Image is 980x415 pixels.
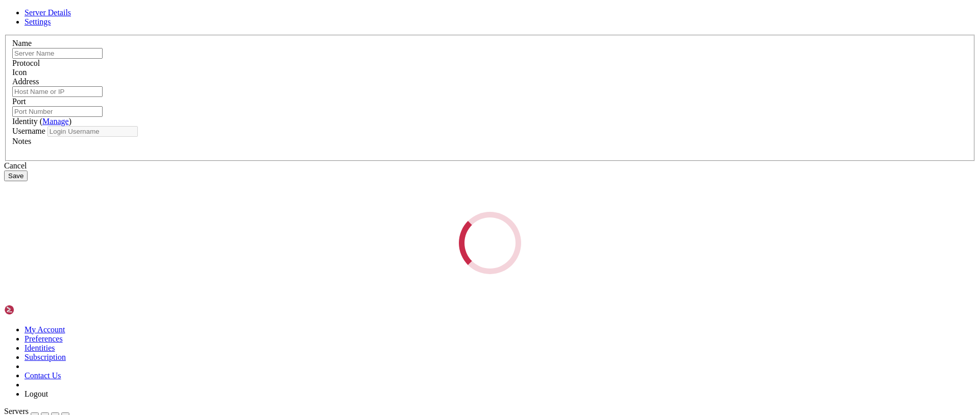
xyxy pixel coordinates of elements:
img: Shellngn [4,305,63,315]
input: Port Number [12,106,103,117]
div: Loading... [449,202,531,284]
a: Server Details [24,8,71,17]
label: Icon [12,68,27,77]
input: Server Name [12,48,103,59]
label: Address [12,77,39,86]
a: Settings [24,17,51,26]
input: Login Username [47,126,138,137]
span: ( ) [40,117,71,126]
a: Manage [42,117,69,126]
label: Username [12,127,45,135]
label: Port [12,97,26,106]
a: Subscription [24,353,66,361]
button: Save [4,170,28,181]
label: Protocol [12,59,40,67]
input: Host Name or IP [12,86,103,97]
a: Preferences [24,334,63,343]
a: My Account [24,325,65,334]
label: Notes [12,137,31,145]
label: Identity [12,117,71,126]
a: Logout [24,389,48,398]
label: Name [12,39,32,47]
a: Contact Us [24,371,61,380]
a: Identities [24,344,55,352]
div: Cancel [4,161,976,170]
